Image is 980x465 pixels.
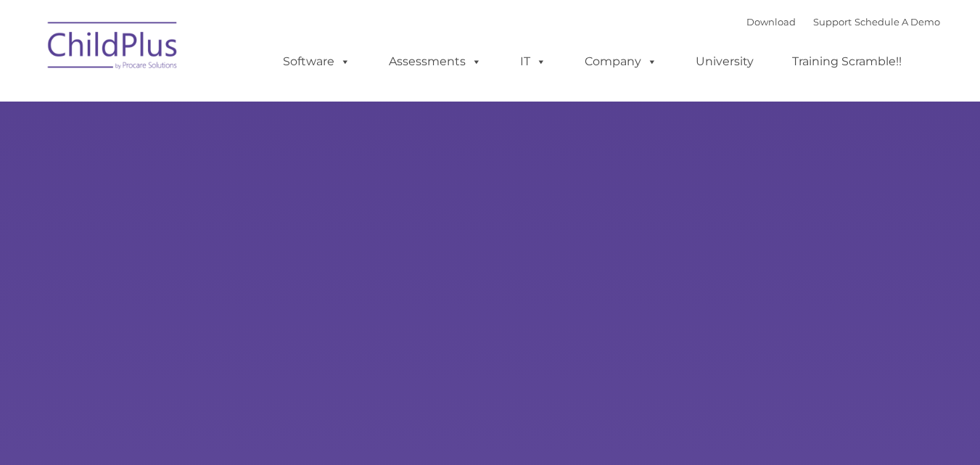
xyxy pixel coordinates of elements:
[855,16,940,28] a: Schedule A Demo
[746,16,796,28] a: Download
[268,47,365,76] a: Software
[813,16,852,28] a: Support
[681,47,768,76] a: University
[41,12,186,84] img: ChildPlus by Procare Solutions
[746,16,940,28] font: |
[374,47,496,76] a: Assessments
[506,47,561,76] a: IT
[778,47,916,76] a: Training Scramble!!
[570,47,672,76] a: Company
